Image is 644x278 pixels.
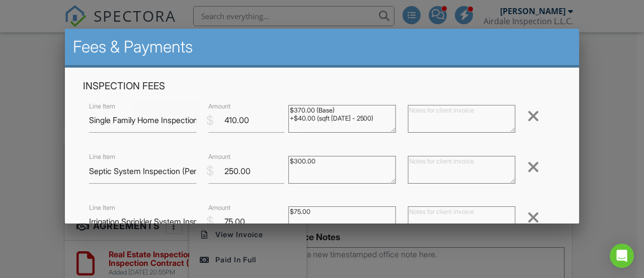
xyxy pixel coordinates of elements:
[610,244,634,268] div: Open Intercom Messenger
[288,155,396,183] textarea: $300.00
[83,80,561,93] h4: Inspection Fees
[89,102,115,111] label: Line Item
[208,203,230,212] label: Amount
[288,105,396,133] textarea: $370.00 (Base) +$40.00 (sqft [DATE] - 2500)
[73,37,571,57] h2: Fees & Payments
[288,206,396,234] textarea: $75.00
[206,112,214,129] div: $
[206,162,214,180] div: $
[208,102,230,111] label: Amount
[89,203,115,212] label: Line Item
[206,213,214,230] div: $
[208,152,230,161] label: Amount
[89,152,115,161] label: Line Item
